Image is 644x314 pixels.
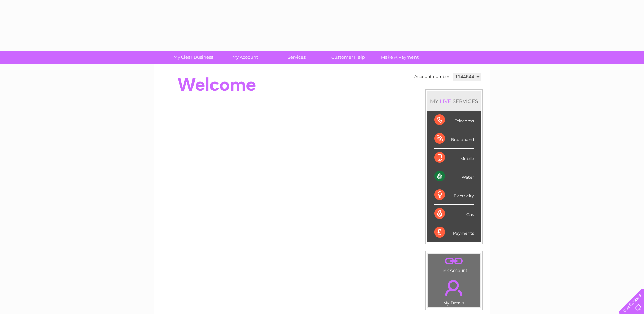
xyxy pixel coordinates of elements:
[430,276,478,300] a: .
[427,91,481,111] div: MY SERVICES
[434,186,474,205] div: Electricity
[430,255,478,267] a: .
[434,129,474,148] div: Broadband
[165,51,221,64] a: My Clear Business
[434,167,474,186] div: Water
[372,51,428,64] a: Make A Payment
[428,274,480,308] td: My Details
[217,51,273,64] a: My Account
[412,71,451,83] td: Account number
[434,149,474,167] div: Mobile
[428,253,480,275] td: Link Account
[434,223,474,242] div: Payments
[434,205,474,223] div: Gas
[438,98,453,104] div: LIVE
[269,51,325,64] a: Services
[320,51,376,64] a: Customer Help
[434,111,474,129] div: Telecoms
